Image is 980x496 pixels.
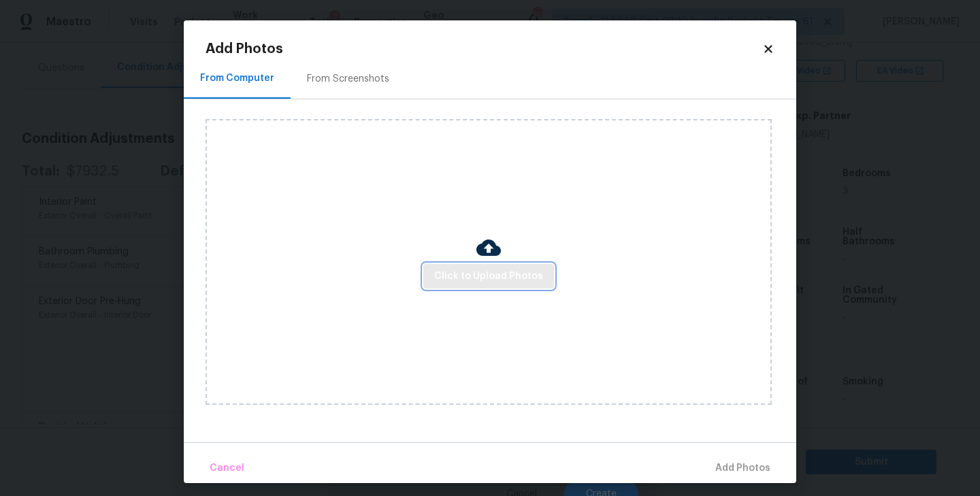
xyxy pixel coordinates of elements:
div: From Computer [200,71,274,85]
button: Click to Upload Photos [423,264,554,289]
div: From Screenshots [307,72,389,86]
span: Click to Upload Photos [434,268,543,285]
h2: Add Photos [206,42,762,56]
img: Cloud Upload Icon [476,235,501,260]
button: Cancel [204,454,250,483]
span: Cancel [210,460,244,477]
